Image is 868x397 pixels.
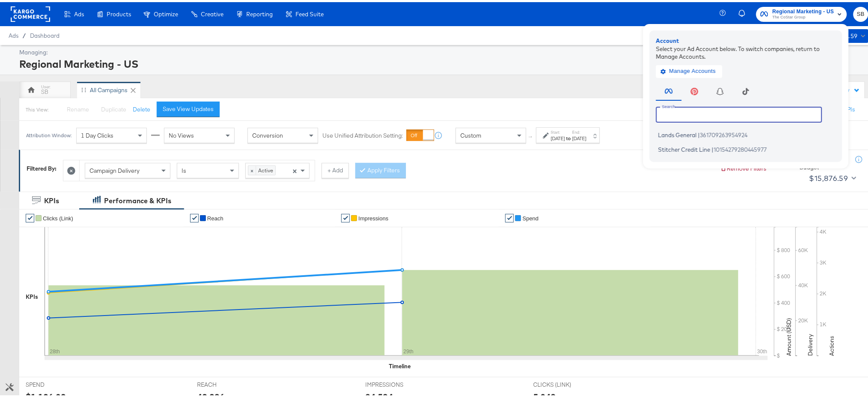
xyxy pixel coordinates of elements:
span: Products [107,9,131,15]
span: Custom [460,129,481,137]
div: Save View Updates [163,103,214,111]
span: IMPRESSIONS [365,379,430,387]
span: Stitcher Credit Line [658,144,710,150]
span: Conversion [252,129,283,137]
button: Manage Accounts [656,63,722,75]
span: Creative [201,9,224,15]
div: Timeline [389,360,411,368]
span: No Views [169,129,194,137]
div: All Campaigns [90,84,128,92]
span: Clear all [291,161,298,176]
div: Account [656,35,836,43]
button: Regional Marketing - USThe CoStar Group [756,5,847,20]
div: Drag to reorder tab [81,85,86,90]
button: Delete [133,103,150,111]
span: Optimize [154,9,178,15]
text: Delivery [807,332,814,354]
button: Remove Filters [720,162,767,171]
div: [DATE] [551,133,565,140]
div: [DATE] [573,133,587,140]
span: Ads [9,30,18,37]
span: Campaign Delivery [89,165,140,172]
div: Select your Ad Account below. To switch companies, return to Manage Accounts. [656,42,836,58]
div: SB [41,86,48,94]
span: Active [256,164,275,172]
span: Impressions [358,213,388,220]
text: Amount (USD) [785,316,793,354]
a: ✔ [505,212,514,220]
a: Dashboard [30,30,60,37]
span: Reach [207,213,224,220]
span: SPEND [26,379,90,387]
span: Duplicate [101,103,126,111]
div: Regional Marketing - US [19,54,866,69]
span: Lands General [658,129,697,136]
div: Attribution Window: [26,130,72,136]
button: Save View Updates [157,99,220,115]
span: × [293,164,297,172]
div: $15,876.59 [809,170,848,183]
a: ✔ [26,212,34,220]
span: 1 Day Clicks [81,129,113,137]
span: / [18,30,30,37]
div: Managing: [19,46,866,54]
span: Clicks (Link) [43,213,73,220]
a: ✔ [341,212,350,220]
span: ↑ [527,133,535,136]
span: 361709263954924 [700,129,748,136]
span: Regional Marketing - US [773,5,834,14]
div: KPIs [44,194,59,204]
span: Manage Accounts [662,64,716,74]
span: SB [857,7,865,17]
span: Reporting [246,9,273,15]
span: Spend [522,213,539,220]
label: Use Unified Attribution Setting: [322,129,403,138]
span: Rename [67,103,89,111]
div: KPIs [26,291,38,299]
span: | [698,129,700,136]
span: CLICKS (LINK) [534,379,598,387]
span: × [248,164,256,172]
div: This View: [26,104,48,111]
button: $15,876.59 [806,169,858,183]
span: | [712,144,714,150]
a: ✔ [190,212,199,220]
span: REACH [197,379,262,387]
span: The CoStar Group [773,12,834,19]
div: Filtered By: [27,162,57,171]
label: Start: [551,127,565,133]
label: End: [573,127,587,133]
strong: to [565,133,573,139]
span: Ads [74,9,84,15]
span: Is [182,165,186,172]
button: + Add [322,161,349,176]
span: Feed Suite [295,9,324,15]
div: Performance & KPIs [104,194,171,204]
text: Actions [828,334,836,354]
span: 10154279280445977 [714,144,767,150]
